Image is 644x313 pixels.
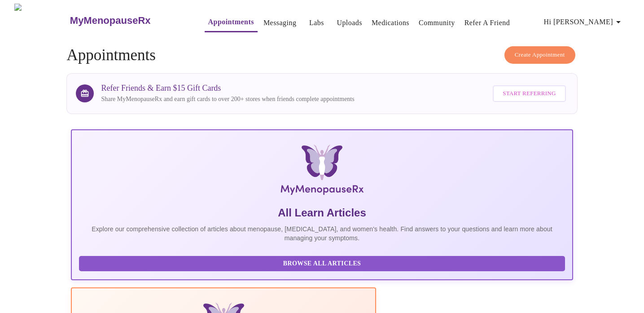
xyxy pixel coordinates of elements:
[260,14,300,32] button: Messaging
[79,259,567,267] a: Browse All Articles
[69,5,186,36] a: MyMenopauseRx
[544,16,624,28] span: Hi [PERSON_NAME]
[88,258,556,269] span: Browse All Articles
[79,256,565,272] button: Browse All Articles
[309,17,324,29] a: Labs
[333,14,366,32] button: Uploads
[154,145,489,198] img: MyMenopauseRx Logo
[491,81,568,106] a: Start Referring
[540,13,627,31] button: Hi [PERSON_NAME]
[372,17,409,29] a: Medications
[14,4,69,37] img: MyMenopauseRx Logo
[302,14,331,32] button: Labs
[504,46,575,64] button: Create Appointment
[415,14,459,32] button: Community
[515,50,565,60] span: Create Appointment
[368,14,413,32] button: Medications
[66,46,577,64] h4: Appointments
[419,17,455,29] a: Community
[263,17,296,29] a: Messaging
[79,225,565,242] p: Explore our comprehensive collection of articles about menopause, [MEDICAL_DATA], and women's hea...
[337,17,362,29] a: Uploads
[205,13,258,32] button: Appointments
[493,85,565,102] button: Start Referring
[208,16,254,28] a: Appointments
[101,84,354,93] h3: Refer Friends & Earn $15 Gift Cards
[503,88,556,99] span: Start Referring
[70,15,151,26] h3: MyMenopauseRx
[464,17,510,29] a: Refer a Friend
[101,95,354,104] p: Share MyMenopauseRx and earn gift cards to over 200+ stores when friends complete appointments
[79,206,565,220] h5: All Learn Articles
[461,14,514,32] button: Refer a Friend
